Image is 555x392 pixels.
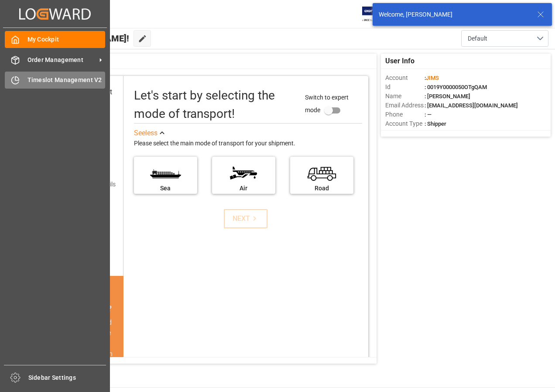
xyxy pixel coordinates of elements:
span: Id [385,83,425,92]
a: My Cockpit [5,31,105,48]
div: Add shipping details [61,180,116,189]
div: NEXT [233,213,259,224]
span: Account Type [385,119,425,128]
span: JIMS [426,75,439,81]
span: : [EMAIL_ADDRESS][DOMAIN_NAME] [425,102,518,109]
a: Timeslot Management V2 [5,72,105,89]
span: : Shipper [425,120,446,127]
span: Default [468,34,487,43]
div: Let's start by selecting the mode of transport! [134,86,297,123]
div: Welcome, [PERSON_NAME] [379,10,529,19]
div: See less [134,128,158,138]
img: Exertis%20JAM%20-%20Email%20Logo.jpg_1722504956.jpg [362,7,392,22]
span: Email Address [385,101,425,110]
button: open menu [461,30,548,47]
span: : [425,75,439,81]
span: : — [425,111,432,118]
span: Sidebar Settings [28,373,106,382]
div: Sea [138,184,193,193]
span: Account [385,73,425,83]
span: Order Management [27,55,96,65]
span: User Info [385,56,415,66]
div: Road [295,184,349,193]
span: My Cockpit [27,35,106,44]
span: Switch to expert mode [305,94,349,113]
div: Please select the main mode of transport for your shipment. [134,138,362,149]
button: NEXT [224,209,267,228]
span: Name [385,92,425,101]
div: Air [216,184,271,193]
span: Phone [385,110,425,119]
span: : [PERSON_NAME] [425,93,470,100]
span: Timeslot Management V2 [27,76,106,85]
span: : 0019Y0000050OTgQAM [425,84,487,90]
